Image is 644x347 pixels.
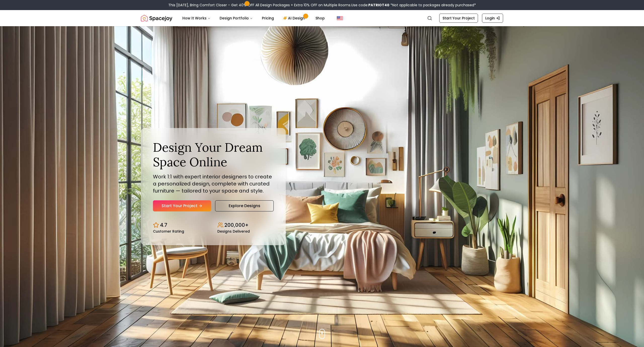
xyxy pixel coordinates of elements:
p: 200,000+ [224,222,249,229]
small: Designs Delivered [217,230,250,233]
a: Explore Designs [215,200,274,211]
p: 4.7 [160,222,167,229]
a: AI Design [279,13,310,23]
span: Use code: [351,3,389,8]
div: Design stats [153,217,274,233]
button: Design Portfolio [216,13,257,23]
span: *Not applicable to packages already purchased* [389,3,476,8]
button: How It Works [178,13,215,23]
a: Shop [311,13,329,23]
a: Spacejoy [141,13,172,23]
div: This [DATE], Bring Comfort Closer – Get 40% OFF All Design Packages + Extra 10% OFF on Multiple R... [168,3,476,8]
a: Start Your Project [439,14,478,23]
img: Spacejoy Logo [141,13,172,23]
img: United States [337,15,343,21]
small: Customer Rating [153,230,184,233]
nav: Main [178,13,329,23]
a: Start Your Project [153,200,211,211]
p: Work 1:1 with expert interior designers to create a personalized design, complete with curated fu... [153,173,274,194]
b: PATRIOT40 [368,3,389,8]
h1: Design Your Dream Space Online [153,140,274,169]
nav: Global [141,10,503,26]
a: Login [482,14,503,23]
a: Pricing [258,13,278,23]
